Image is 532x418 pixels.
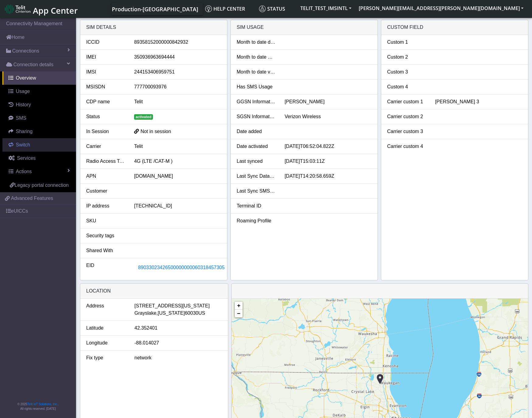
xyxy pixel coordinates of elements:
div: Custom 3 [383,68,431,76]
span: Not in session [140,129,171,134]
div: Verizon Wireless [280,113,376,120]
div: -88.014027 [130,339,226,347]
div: 89358152000000842932 [130,39,225,46]
span: 89033023426500000000060318457305 [138,265,225,270]
div: Carrier [82,143,130,150]
div: SKU [82,217,130,224]
button: 89033023426500000000060318457305 [134,262,229,273]
div: IMSI [82,68,130,76]
div: ICCID [82,39,130,46]
div: [PERSON_NAME] 3 [430,98,526,105]
div: SGSN Information [232,113,280,120]
div: Address [82,302,130,317]
div: IMEI [82,53,130,61]
a: App Center [5,2,77,15]
a: Usage [2,85,76,98]
div: network [130,354,226,361]
span: Connections [12,47,39,55]
div: Date added [232,128,280,135]
span: Usage [16,89,30,94]
span: Switch [16,142,30,147]
div: 4G (LTE /CAT-M ) [130,158,225,165]
div: Carrier custom 3 [383,128,431,135]
div: Telit [130,143,225,150]
a: Services [2,152,76,165]
img: knowledge.svg [205,5,212,12]
span: Connection details [13,61,54,68]
div: 777700093976 [130,83,225,91]
a: SMS [2,111,76,125]
a: Switch [2,138,76,152]
div: Date activated [232,143,280,150]
div: Month to date data [232,39,280,46]
span: activated [134,114,153,120]
div: [DATE]T06:52:04.822Z [280,143,376,150]
div: In Session [82,128,130,135]
div: Custom 1 [383,39,431,46]
div: SIM usage [231,20,378,35]
div: Month to date SMS [232,53,280,61]
span: [US_STATE] [158,310,185,317]
div: Carrier custom 2 [383,113,431,120]
div: Carrier custom 4 [383,143,431,150]
img: logo-telit-cinterion-gw-new.png [5,4,30,14]
div: Custom 2 [383,53,431,61]
div: LOCATION [80,284,228,299]
div: Last Sync SMS Usage [232,187,280,195]
span: Overview [16,75,36,81]
div: [PERSON_NAME] [280,98,376,105]
div: SIM details [80,20,227,35]
a: Status [257,3,297,15]
div: CDP name [82,98,130,105]
div: Month to date voice [232,68,280,76]
a: Actions [2,165,76,178]
span: Legacy portal connection [15,183,69,188]
a: History [2,98,76,111]
span: Actions [16,169,32,174]
div: [DOMAIN_NAME] [130,173,225,180]
button: TELIT_TEST_IMSINTL [297,3,355,14]
span: Sharing [16,129,33,134]
div: Has SMS Usage [232,83,280,91]
a: Zoom out [235,310,243,317]
span: 60030 [185,310,199,317]
span: Advanced Features [11,195,53,202]
div: Fix type [82,354,130,361]
div: GGSN Information [232,98,280,105]
div: Longitude [82,339,130,347]
span: Help center [205,5,245,12]
div: APN [82,173,130,180]
div: Latitude [82,324,130,332]
div: [TECHNICAL_ID] [130,202,225,210]
div: Last Sync Data Usage [232,173,280,180]
a: Your current platform instance [112,3,198,15]
div: Roaming Profile [232,217,280,224]
button: [PERSON_NAME][EMAIL_ADDRESS][PERSON_NAME][DOMAIN_NAME] [355,3,527,14]
div: Shared With [82,247,130,254]
div: Telit [130,98,225,105]
span: SMS [16,115,26,121]
div: Status [82,113,130,120]
div: Custom field [381,20,528,35]
a: Zoom in [235,302,243,310]
span: [STREET_ADDRESS][US_STATE] [134,302,209,310]
a: Sharing [2,125,76,138]
div: Security tags [82,232,130,239]
span: US [198,310,205,317]
div: IP address [82,202,130,210]
div: [DATE]T14:20:58.659Z [280,173,376,180]
div: MSISDN [82,83,130,91]
a: Telit IoT Solutions, Inc. [27,403,58,406]
span: Status [259,5,285,12]
div: 350936963694444 [130,53,225,61]
a: Overview [2,71,76,85]
div: Custom 4 [383,83,431,91]
span: History [16,102,31,107]
span: App Center [33,5,78,16]
div: 42.352401 [130,324,226,332]
span: Grayslake, [134,310,157,317]
div: 244153406959751 [130,68,225,76]
div: Carrier custom 1 [383,98,431,105]
div: Radio Access Tech [82,158,130,165]
span: Services [17,156,36,161]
